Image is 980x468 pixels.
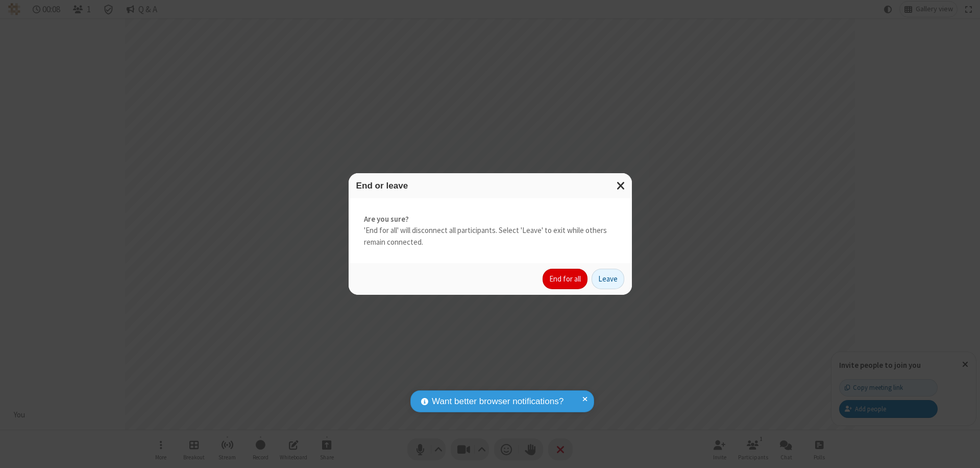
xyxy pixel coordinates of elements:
h3: End or leave [356,181,624,191]
button: Leave [592,269,624,289]
button: Close modal [610,173,632,198]
span: Want better browser notifications? [432,395,563,408]
button: End for all [543,269,587,289]
strong: Are you sure? [364,214,617,225]
div: 'End for all' will disconnect all participants. Select 'Leave' to exit while others remain connec... [349,198,632,264]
